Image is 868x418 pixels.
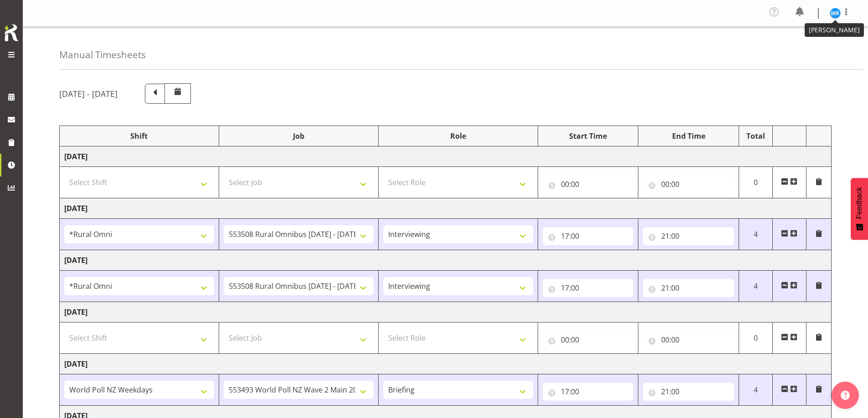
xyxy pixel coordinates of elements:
td: 4 [739,374,773,406]
td: [DATE] [60,354,832,374]
div: Total [744,131,768,141]
input: Click to select... [643,383,734,401]
input: Click to select... [543,175,634,193]
input: Click to select... [543,383,634,401]
h5: [DATE] - [DATE] [59,89,118,99]
td: [DATE] [60,250,832,271]
td: [DATE] [60,146,832,167]
td: 0 [739,167,773,198]
div: Job [224,131,374,141]
img: Rosterit icon logo [2,23,21,43]
input: Click to select... [643,331,734,349]
input: Click to select... [543,279,634,297]
input: Click to select... [543,227,634,245]
td: [DATE] [60,198,832,219]
input: Click to select... [643,175,734,193]
input: Click to select... [643,227,734,245]
td: 0 [739,322,773,354]
div: Role [383,131,533,141]
img: michael-robinson11856.jpg [830,8,841,19]
h4: Manual Timesheets [59,50,146,60]
div: Shift [64,131,214,141]
td: [DATE] [60,302,832,322]
td: 4 [739,219,773,250]
input: Click to select... [643,279,734,297]
span: Feedback [855,187,863,219]
div: End Time [643,131,734,141]
input: Click to select... [543,331,634,349]
img: help-xxl-2.png [841,391,850,400]
button: Feedback - Show survey [851,178,868,240]
td: 4 [739,271,773,302]
div: Start Time [543,131,634,141]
